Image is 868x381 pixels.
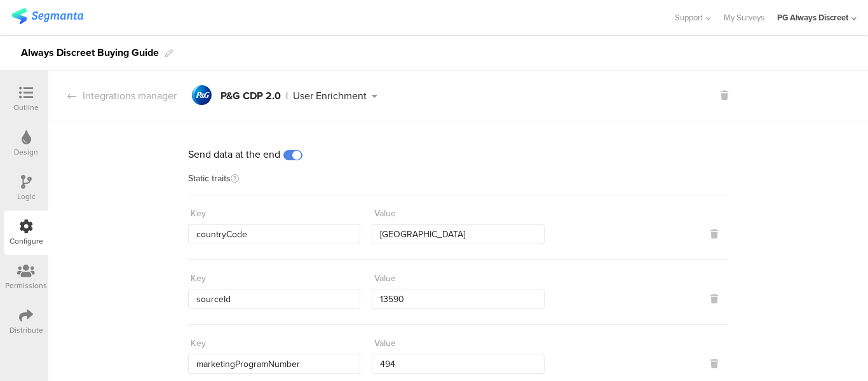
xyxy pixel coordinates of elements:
[11,8,83,24] img: segmanta logo
[372,224,544,244] input: Enter value...
[14,146,38,158] div: Design
[188,224,360,244] input: Enter key...
[188,147,728,162] div: Send data at the end
[374,272,396,285] div: Value
[286,91,288,101] div: |
[374,336,396,350] div: Value
[48,88,177,103] div: Integrations manager
[372,354,544,374] input: Enter value...
[5,280,47,291] div: Permissions
[188,174,728,195] div: Static traits
[13,102,39,113] div: Outline
[220,91,281,101] div: P&G CDP 2.0
[17,191,36,202] div: Logic
[191,336,206,350] div: Key
[10,324,43,336] div: Distribute
[10,235,43,247] div: Configure
[188,289,360,309] input: Enter key...
[675,11,703,24] span: Support
[372,289,544,309] input: Enter value...
[21,43,159,63] div: Always Discreet Buying Guide
[191,272,206,285] div: Key
[293,91,367,101] div: User Enrichment
[191,207,206,220] div: Key
[188,354,360,374] input: Enter key...
[374,207,396,220] div: Value
[777,11,848,24] div: PG Always Discreet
